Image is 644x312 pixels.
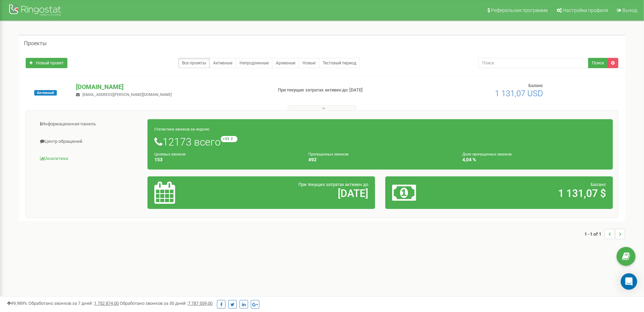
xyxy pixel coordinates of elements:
[221,136,237,142] small: +33
[491,8,548,13] span: Реферальная программа
[308,152,348,157] small: Пропущенных звонков
[154,152,185,157] small: Целевых звонков
[188,301,212,306] u: 7 787 559,00
[462,157,606,162] h4: 4,04 %
[478,58,589,68] input: Поиск
[588,58,608,68] button: Поиск
[31,133,148,150] a: Центр обращений
[462,152,512,157] small: Доля пропущенных звонков
[299,58,319,68] a: Новые
[82,92,172,97] span: [EMAIL_ADDRESS][PERSON_NAME][DOMAIN_NAME]
[298,182,368,187] span: При текущих затратах активен до
[120,301,212,306] span: Обработано звонков за 30 дней :
[278,87,418,93] p: При текущих затратах активен до: [DATE]
[584,229,605,239] span: 1 - 1 of 1
[76,83,267,91] p: [DOMAIN_NAME]
[154,136,606,148] h1: 12173 всего
[467,188,606,199] h2: 1 131,07 $
[34,90,57,96] span: Активный
[308,157,452,162] h4: 492
[591,182,606,187] span: Баланс
[24,40,47,47] h5: Проекты
[31,116,148,133] a: Информационная панель
[31,150,148,167] a: Аналитика
[28,301,119,306] span: Обработано звонков за 7 дней :
[584,222,625,246] nav: ...
[26,58,67,68] a: Новый проект
[229,188,368,199] h2: [DATE]
[528,83,543,88] span: Баланс
[272,58,299,68] a: Архивные
[236,58,272,68] a: Непродленные
[154,127,209,132] small: Статистика звонков за неделю
[154,157,298,162] h4: 153
[209,58,236,68] a: Активные
[495,89,543,98] span: 1 131,07 USD
[319,58,360,68] a: Тестовый период
[94,301,119,306] u: 1 752 874,00
[178,58,210,68] a: Все проекты
[621,273,637,290] div: Open Intercom Messenger
[7,301,27,306] span: 99,989%
[622,8,637,13] span: Выход
[563,8,608,13] span: Настройки профиля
